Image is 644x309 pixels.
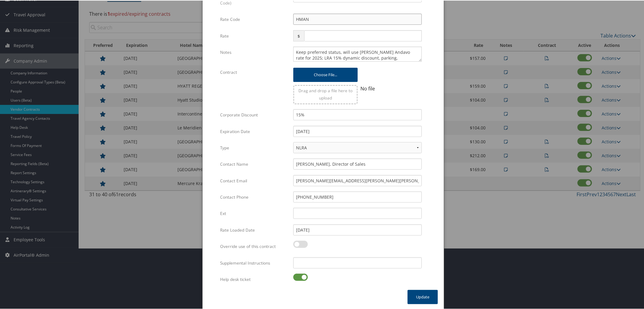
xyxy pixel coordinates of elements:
[220,13,289,24] label: Rate Code
[220,66,289,77] label: Contract
[220,125,289,137] label: Expiration Date
[293,191,422,202] input: (___) ___-____
[220,174,289,186] label: Contact Email
[220,109,289,120] label: Corporate Discount
[361,85,375,91] span: No file
[220,46,289,57] label: Notes
[220,30,289,41] label: Rate
[220,273,289,285] label: Help desk ticket
[220,257,289,268] label: Supplemental Instructions
[220,158,289,169] label: Contact Name
[408,289,438,304] button: Update
[220,191,289,202] label: Contact Phone
[220,207,289,219] label: Ext
[220,141,289,153] label: Type
[298,87,353,100] span: Drag and drop a file here to upload
[220,224,289,235] label: Rate Loaded Date
[220,240,289,252] label: Override use of this contract
[293,30,304,41] span: $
